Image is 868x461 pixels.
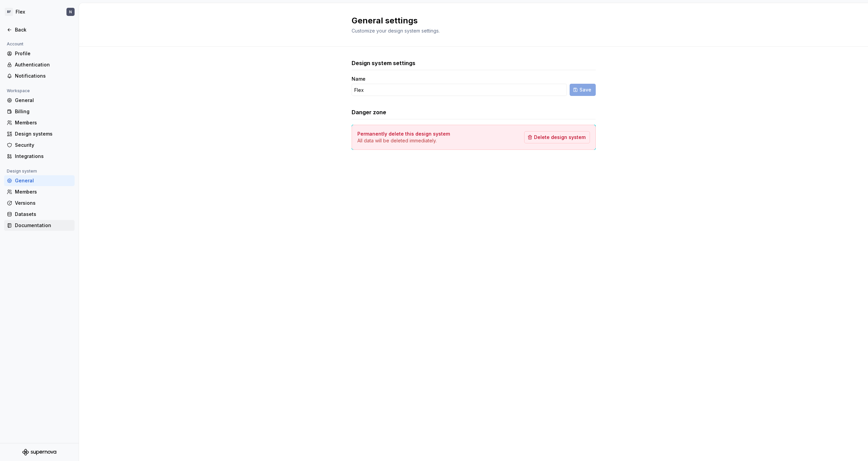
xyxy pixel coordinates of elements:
[534,134,586,141] span: Delete design system
[15,153,72,160] div: Integrations
[4,40,26,48] div: Account
[4,209,75,220] a: Datasets
[15,26,72,33] div: Back
[22,449,56,456] svg: Supernova Logo
[1,4,77,19] button: BFFlexN
[352,28,440,34] span: Customize your design system settings.
[4,87,33,95] div: Workspace
[4,140,75,151] a: Security
[4,59,75,70] a: Authentication
[15,188,72,195] div: Members
[4,106,75,117] a: Billing
[352,108,386,116] h3: Danger zone
[4,175,75,186] a: General
[15,119,72,126] div: Members
[4,220,75,231] a: Documentation
[69,9,72,15] div: N
[4,151,75,162] a: Integrations
[15,131,72,137] div: Design systems
[352,15,588,26] h2: General settings
[16,8,25,15] div: Flex
[357,137,450,144] p: All data will be deleted immediately.
[15,73,72,79] div: Notifications
[4,167,40,175] div: Design system
[15,211,72,218] div: Datasets
[15,200,72,206] div: Versions
[4,48,75,59] a: Profile
[352,76,366,82] label: Name
[4,71,75,81] a: Notifications
[352,59,415,67] h3: Design system settings
[4,24,75,35] a: Back
[4,186,75,197] a: Members
[524,131,590,143] button: Delete design system
[4,198,75,208] a: Versions
[15,97,72,104] div: General
[15,177,72,184] div: General
[4,128,75,139] a: Design systems
[15,142,72,148] div: Security
[15,50,72,57] div: Profile
[4,95,75,106] a: General
[15,108,72,115] div: Billing
[4,117,75,128] a: Members
[357,131,450,137] h4: Permanently delete this design system
[15,222,72,229] div: Documentation
[15,61,72,68] div: Authentication
[5,8,13,16] div: BF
